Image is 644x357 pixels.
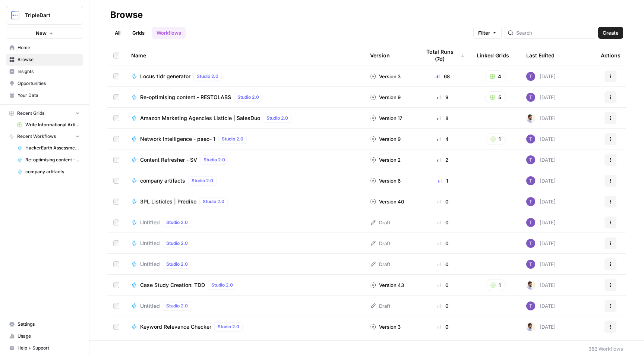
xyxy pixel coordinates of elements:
[526,45,555,66] div: Last Edited
[18,345,80,351] span: Help + Support
[526,72,535,81] img: ogabi26qpshj0n8lpzr7tvse760o
[131,322,358,331] a: Keyword Relevance CheckerStudio 2.0
[140,198,196,205] span: 3PL Listicles | Prediko
[370,73,401,80] div: Version 3
[25,121,80,128] span: Write Informational Article - AccuKnox
[166,261,188,268] span: Studio 2.0
[140,156,197,164] span: Content Refresher - SV
[601,45,621,66] div: Actions
[9,9,22,22] img: TripleDart Logo
[370,323,401,331] div: Version 3
[25,145,80,151] span: HackerEarth Assessment Test | Final
[110,9,143,21] div: Browse
[166,240,188,247] span: Studio 2.0
[18,92,80,99] span: Your Data
[370,198,404,205] div: Version 40
[18,44,80,51] span: Home
[6,108,83,119] button: Recent Grids
[421,260,465,268] div: 0
[370,94,401,101] div: Version 9
[421,156,465,164] div: 2
[18,333,80,339] span: Usage
[18,56,80,63] span: Browse
[485,70,506,82] button: 4
[131,114,358,123] a: Amazon Marketing Agencies Listicle | SalesDuoStudio 2.0
[6,54,83,66] a: Browse
[18,68,80,75] span: Insights
[526,93,535,102] img: ogabi26qpshj0n8lpzr7tvse760o
[6,318,83,330] a: Settings
[140,240,160,247] span: Untitled
[131,176,358,185] a: company artifactsStudio 2.0
[421,323,465,331] div: 0
[166,303,188,309] span: Studio 2.0
[526,135,556,143] div: [DATE]
[25,157,80,163] span: Re-optimising content - revenuegrid
[526,301,556,310] div: [DATE]
[478,29,490,37] span: Filter
[36,29,47,37] span: New
[131,45,358,66] div: Name
[421,281,465,289] div: 0
[485,91,506,103] button: 5
[526,322,535,331] img: ykaosv8814szsqn64d2bp9dhkmx9
[421,198,465,205] div: 0
[526,135,535,143] img: ogabi26qpshj0n8lpzr7tvse760o
[486,279,506,291] button: 1
[6,131,83,142] button: Recent Workflows
[18,80,80,87] span: Opportunities
[370,219,390,226] div: Draft
[370,281,404,289] div: Version 43
[6,66,83,78] a: Insights
[421,219,465,226] div: 0
[370,114,402,122] div: Version 17
[526,176,535,185] img: ogabi26qpshj0n8lpzr7tvse760o
[526,322,556,331] div: [DATE]
[237,94,259,101] span: Studio 2.0
[516,29,592,37] input: Search
[6,342,83,354] button: Help + Support
[526,176,556,185] div: [DATE]
[25,168,80,175] span: company artifacts
[588,345,623,353] div: 382 Workflows
[140,135,215,143] span: Network Intelligence - pseo- 1
[192,177,213,184] span: Studio 2.0
[14,154,83,166] a: Re-optimising content - revenuegrid
[421,94,465,101] div: 9
[140,260,160,268] span: Untitled
[6,6,83,25] button: Workspace: TripleDart
[473,27,502,39] button: Filter
[266,115,288,121] span: Studio 2.0
[370,177,401,184] div: Version 6
[140,94,231,101] span: Re-optimising content - RESTOLABS
[370,135,401,143] div: Version 9
[526,197,535,206] img: ogabi26qpshj0n8lpzr7tvse760o
[526,281,556,290] div: [DATE]
[140,177,185,184] span: company artifacts
[526,114,535,123] img: ykaosv8814szsqn64d2bp9dhkmx9
[370,302,390,310] div: Draft
[14,142,83,154] a: HackerEarth Assessment Test | Final
[131,218,358,227] a: UntitledStudio 2.0
[140,114,260,122] span: Amazon Marketing Agencies Listicle | SalesDuo
[18,321,80,328] span: Settings
[603,29,619,37] span: Create
[140,323,211,331] span: Keyword Relevance Checker
[131,260,358,269] a: UntitledStudio 2.0
[17,110,44,117] span: Recent Grids
[25,12,70,19] span: TripleDart
[128,27,149,39] a: Grids
[131,72,358,81] a: Locus tldr generatorStudio 2.0
[131,281,358,290] a: Case Study Creation: TDDStudio 2.0
[110,27,125,39] a: All
[211,282,233,288] span: Studio 2.0
[203,157,225,163] span: Studio 2.0
[140,73,190,80] span: Locus tldr generator
[131,301,358,310] a: UntitledStudio 2.0
[140,281,205,289] span: Case Study Creation: TDD
[370,45,390,66] div: Version
[6,78,83,89] a: Opportunities
[140,219,160,226] span: Untitled
[152,27,186,39] a: Workflows
[6,28,83,39] button: New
